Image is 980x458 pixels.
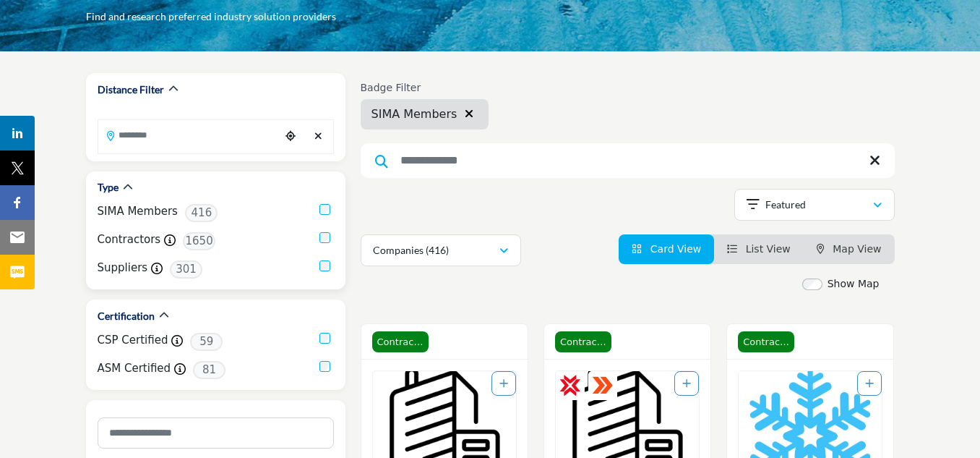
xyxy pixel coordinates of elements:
[98,309,155,323] h2: Certification
[190,333,223,351] span: 59
[98,332,168,349] label: CSP Certified
[592,375,614,396] img: ASM Certified Badge Icon
[738,331,794,353] span: Contractor
[833,243,881,255] span: Map View
[804,234,895,264] li: Map View
[319,232,330,243] input: Contractors checkbox
[98,260,148,276] label: Suppliers
[765,198,806,212] p: Featured
[193,361,225,379] span: 81
[319,361,330,372] input: ASM Certified checkbox
[361,143,895,178] input: Search Keyword
[98,232,161,248] label: Contractors
[280,121,301,152] div: Choose your current location
[559,375,581,396] img: CSP Certified Badge Icon
[319,260,330,271] input: Suppliers checkbox
[98,417,334,449] input: Search Category
[170,260,202,279] span: 301
[734,189,895,221] button: Featured
[98,121,280,149] input: Search Location
[828,276,880,292] label: Show Map
[746,243,791,255] span: List View
[817,243,882,255] a: Map View
[865,378,874,389] a: Add To List
[727,243,791,255] a: View List
[98,82,164,97] h2: Distance Filter
[98,360,171,377] label: ASM Certified
[183,232,215,250] span: 1650
[319,204,330,215] input: Selected SIMA Members checkbox
[650,243,701,255] span: Card View
[86,9,336,24] p: Find and research preferred industry solution providers
[98,203,178,220] label: SIMA Members
[361,82,489,94] h6: Badge Filter
[373,243,449,258] p: Companies (416)
[361,234,521,266] button: Companies (416)
[371,106,457,123] span: SIMA Members
[319,333,330,344] input: CSP Certified checkbox
[98,180,119,195] h2: Type
[555,331,611,353] span: Contractor
[682,378,691,389] a: Add To List
[185,204,218,222] span: 416
[619,234,714,264] li: Card View
[499,378,508,389] a: Add To List
[308,121,329,152] div: Clear search location
[714,234,804,264] li: List View
[372,331,429,353] span: Contractor
[632,243,701,255] a: View Card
